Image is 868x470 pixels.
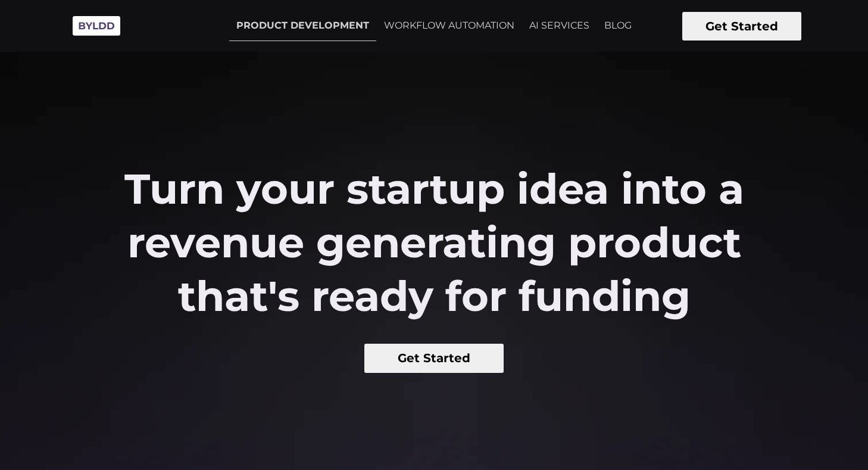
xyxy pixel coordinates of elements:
[522,11,597,41] a: AI SERVICES
[229,11,376,41] a: PRODUCT DEVELOPMENT
[67,10,126,42] img: Byldd - Product Development Company
[597,11,639,41] a: BLOG
[364,344,504,373] button: Get Started
[108,162,760,323] h2: Turn your startup idea into a revenue generating product that's ready for funding
[377,11,522,41] a: WORKFLOW AUTOMATION
[682,12,801,41] button: Get Started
